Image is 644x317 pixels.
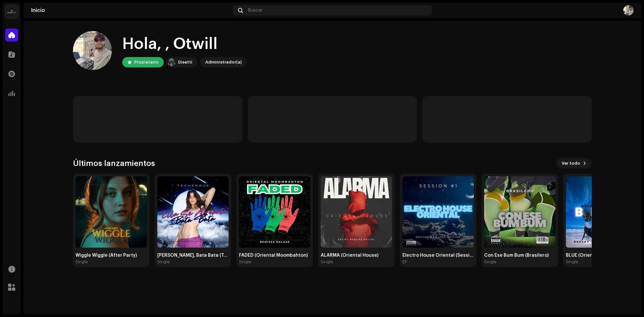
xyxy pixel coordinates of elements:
img: 852d329a-1acc-4078-8467-7e42b92f1d24 [623,5,634,16]
div: BLUE (Oriental House) [566,253,637,258]
div: Administrador(a) [205,58,242,66]
img: f619fff8-33c8-4547-a5aa-6b3de3b3596e [157,176,229,248]
div: EP [402,259,407,264]
img: 02a7c2d3-3c89-4098-b12f-2ff2945c95ee [168,58,175,66]
div: Propietario [134,58,159,66]
div: Hola, , Otwill [122,34,247,54]
h3: Últimos lanzamientos [73,158,155,169]
img: 2ef7b3aa-0039-4a8f-bae5-9b9ec2c46cee [402,176,474,248]
img: 02a7c2d3-3c89-4098-b12f-2ff2945c95ee [5,5,18,18]
button: Ver todo [556,158,592,169]
img: 852d329a-1acc-4078-8467-7e42b92f1d24 [73,31,112,70]
div: Single [239,259,251,264]
span: Ver todo [562,157,580,170]
img: 45320ecf-f5d2-4776-b93d-0ba00729392f [321,176,392,248]
img: fc3aa86e-02b3-4b98-9bdf-980f02e134cf [566,176,637,248]
div: Single [76,259,88,264]
div: Single [484,259,496,264]
div: Disetti [178,58,192,66]
div: Wiggle Wiggle (After Party) [76,253,147,258]
div: Inicio [31,8,230,13]
img: 2c0464d5-f4eb-493e-b3dc-92e00451243d [484,176,555,248]
span: Buscar [248,8,263,13]
div: [PERSON_NAME], Bata Bata (Techengue) [157,253,229,258]
div: FADED (Oriental Moombahton) [239,253,310,258]
img: 80ec0770-e651-4a04-bea0-b10b7e017ff6 [239,176,310,248]
img: 9e1d2e56-c5fe-45ba-9e2c-4d35db49ca49 [76,176,147,248]
div: Single [566,259,578,264]
div: ALARMA (Oriental House) [321,253,392,258]
div: Single [157,259,170,264]
div: Electro House Oriental (Session #1) [402,253,474,258]
div: Single [321,259,333,264]
div: Con Ese Bum Bum (Brasilero) [484,253,555,258]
